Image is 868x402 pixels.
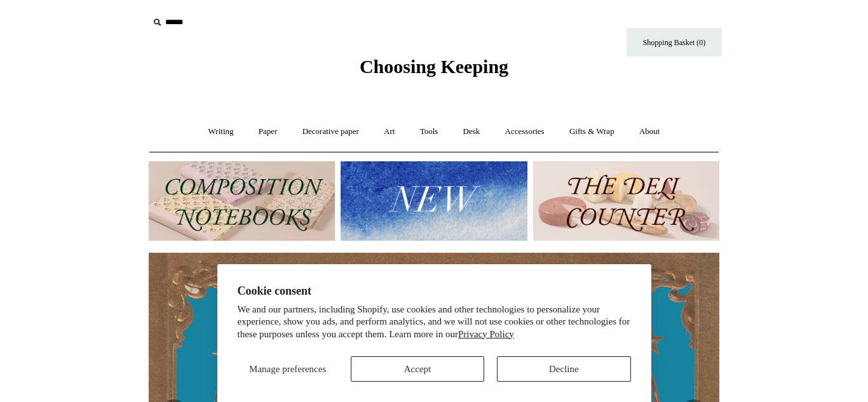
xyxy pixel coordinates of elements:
h2: Cookie consent [238,285,631,298]
button: Accept [351,356,484,382]
button: Manage preferences [238,356,338,382]
a: About [628,115,672,149]
a: Accessories [494,115,556,149]
span: Manage preferences [249,364,326,374]
button: Decline [497,356,630,382]
p: We and our partners, including Shopify, use cookies and other technologies to personalize your ex... [238,304,631,341]
a: Gifts & Wrap [558,115,626,149]
a: Privacy Policy [458,329,514,339]
a: Shopping Basket (0) [627,28,722,57]
a: Decorative paper [291,115,370,149]
img: The Deli Counter [533,161,719,241]
a: Tools [409,115,450,149]
span: Choosing Keeping [360,56,508,77]
a: Writing [197,115,245,149]
a: Art [372,115,406,149]
img: New.jpg__PID:f73bdf93-380a-4a35-bcfe-7823039498e1 [341,161,527,241]
img: 202302 Composition ledgers.jpg__PID:69722ee6-fa44-49dd-a067-31375e5d54ec [149,161,335,241]
a: Choosing Keeping [360,66,508,75]
a: Desk [452,115,492,149]
a: Paper [247,115,289,149]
